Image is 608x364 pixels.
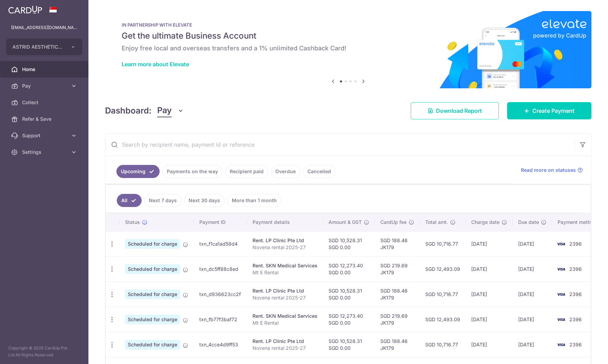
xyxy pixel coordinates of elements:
div: Rent. LP Clinic Pte Ltd [253,287,317,294]
h4: Dashboard: [105,105,152,117]
td: SGD 10,528.31 SGD 0.00 [323,282,375,307]
span: Scheduled for charge [125,340,180,350]
div: Rent. SKN Medical Services [253,313,317,319]
a: Upcoming [116,165,160,178]
span: 2396 [569,342,582,347]
td: [DATE] [466,307,513,332]
a: Overdue [271,165,300,178]
td: SGD 10,528.31 SGD 0.00 [323,231,375,256]
td: SGD 12,273.40 SGD 0.00 [323,256,375,282]
td: SGD 12,493.09 [420,307,466,332]
td: SGD 219.69 JK179 [375,307,420,332]
span: Collect [22,99,68,106]
h5: Get the ultimate Business Account [122,30,575,41]
h6: Enjoy free local and overseas transfers and a 1% unlimited Cashback Card! [122,44,575,52]
a: Create Payment [507,102,591,119]
td: [DATE] [513,282,552,307]
span: Scheduled for charge [125,264,180,274]
span: Read more on statuses [521,167,576,174]
a: Next 7 days [144,194,181,207]
img: Renovation banner [105,11,591,88]
th: Payment ID [194,213,247,231]
td: txn_4cce4d9ff53 [194,332,247,357]
td: [DATE] [466,231,513,256]
span: ASTRID AESTHETICS PTE. LTD. [12,43,64,50]
button: ASTRID AESTHETICS PTE. LTD. [6,39,82,55]
span: Status [125,219,140,226]
p: Mt E Rental [253,269,317,276]
img: Bank Card [554,315,568,324]
td: SGD 10,716.77 [420,282,466,307]
td: SGD 10,528.31 SGD 0.00 [323,332,375,357]
span: Create Payment [532,107,574,115]
a: Download Report [411,102,499,119]
div: Rent. SKN Medical Services [253,262,317,269]
p: Mt E Rental [253,319,317,326]
td: SGD 219.69 JK179 [375,256,420,282]
a: Recipient paid [225,165,268,178]
td: [DATE] [513,256,552,282]
img: Bank Card [554,265,568,273]
span: Settings [22,149,68,156]
p: [EMAIL_ADDRESS][DOMAIN_NAME] [11,24,77,31]
td: txn_d936623cc2f [194,282,247,307]
img: Bank Card [554,290,568,298]
a: Payments on the way [162,165,222,178]
span: Charge date [471,219,500,226]
span: Amount & GST [329,219,362,226]
span: Total amt. [425,219,448,226]
td: [DATE] [466,332,513,357]
span: Home [22,66,68,73]
td: [DATE] [466,282,513,307]
td: [DATE] [513,332,552,357]
td: txn_f1ca1ad58d4 [194,231,247,256]
iframe: Opens a widget where you can find more information [563,343,601,361]
span: Download Report [436,107,482,115]
div: Rent. LP Clinic Pte Ltd [253,237,317,244]
td: SGD 188.46 JK179 [375,332,420,357]
span: Refer & Save [22,116,68,122]
img: Bank Card [554,341,568,349]
img: Bank Card [554,240,568,248]
span: 2396 [569,291,582,297]
input: Search by recipient name, payment id or reference [105,134,574,156]
td: SGD 12,273.40 SGD 0.00 [323,307,375,332]
span: Pay [22,82,68,89]
span: 2396 [569,316,582,322]
span: Due date [518,219,539,226]
td: SGD 188.46 JK179 [375,282,420,307]
a: Next 30 days [184,194,225,207]
p: IN PARTNERSHIP WITH ELEVATE [122,22,575,28]
span: Support [22,132,68,139]
span: CardUp fee [380,219,407,226]
th: Payment method [552,213,605,231]
td: txn_dc5ff88c8ed [194,256,247,282]
td: SGD 10,716.77 [420,332,466,357]
p: Novena rental 2025-27 [253,244,317,251]
td: SGD 12,493.09 [420,256,466,282]
td: [DATE] [513,307,552,332]
a: Read more on statuses [521,167,583,174]
span: Scheduled for charge [125,289,180,299]
td: [DATE] [466,256,513,282]
a: Learn more about Elevate [122,61,189,68]
div: Rent. LP Clinic Pte Ltd [253,338,317,345]
span: Pay [157,104,172,117]
img: CardUp [8,6,42,14]
span: Scheduled for charge [125,315,180,324]
p: Novena rental 2025-27 [253,345,317,352]
button: Pay [157,104,184,117]
td: SGD 10,716.77 [420,231,466,256]
a: More than 1 month [227,194,281,207]
a: All [117,194,142,207]
a: Cancelled [303,165,335,178]
td: txn_fb77f3baf72 [194,307,247,332]
th: Payment details [247,213,323,231]
span: 2396 [569,266,582,272]
span: Scheduled for charge [125,239,180,249]
p: Novena rental 2025-27 [253,294,317,301]
span: 2396 [569,241,582,247]
td: SGD 188.46 JK179 [375,231,420,256]
td: [DATE] [513,231,552,256]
